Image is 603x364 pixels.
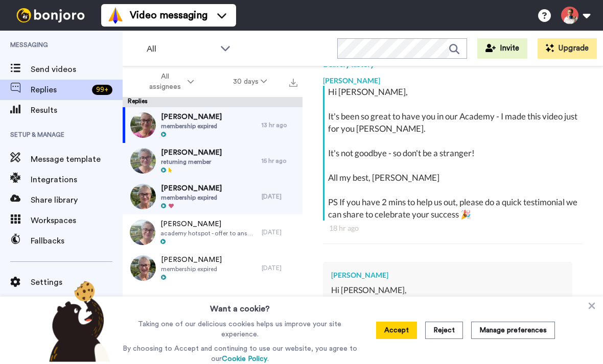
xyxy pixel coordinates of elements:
[120,344,360,364] p: By choosing to Accept and continuing to use our website, you agree to our .
[477,38,527,59] button: Invite
[538,38,597,59] button: Upgrade
[123,250,303,286] a: [PERSON_NAME]membership expired[DATE]
[31,214,123,227] span: Workspaces
[262,121,297,129] div: 13 hr ago
[31,84,88,96] span: Replies
[12,8,89,22] img: bj-logo-header-white.svg
[31,104,123,116] span: Results
[214,72,287,91] button: 30 days
[425,322,463,339] button: Reject
[376,322,417,339] button: Accept
[40,280,115,362] img: bear-with-cookie.png
[31,194,123,206] span: Share library
[222,355,267,362] a: Cookie Policy
[123,107,303,143] a: [PERSON_NAME]membership expired13 hr ago
[31,235,123,247] span: Fallbacks
[471,322,555,339] button: Manage preferences
[329,223,576,233] div: 18 hr ago
[160,229,257,237] span: academy hotspot - offer to answer anything
[161,193,222,202] span: membership expired
[107,7,124,23] img: vm-color.svg
[262,192,297,201] div: [DATE]
[31,63,123,76] span: Send videos
[328,86,580,221] div: Hi [PERSON_NAME], It's been so great to have you in our Academy - I made this video just for you ...
[130,112,156,138] img: 18115543-e06b-4b75-9566-018a5c1015f9-thumb.jpg
[210,297,270,315] h3: Want a cookie?
[130,220,155,245] img: 03d1503c-a357-40f9-8f66-b22af57c7937-thumb.jpg
[31,153,123,165] span: Message template
[161,122,222,130] span: membership expired
[289,79,297,87] img: export.svg
[161,183,222,193] span: [PERSON_NAME]
[147,43,215,55] span: All
[262,264,297,272] div: [DATE]
[120,319,360,339] p: Taking one of our delicious cookies helps us improve your site experience.
[262,228,297,236] div: [DATE]
[123,214,303,250] a: [PERSON_NAME]academy hotspot - offer to answer anything[DATE]
[160,219,257,229] span: [PERSON_NAME]
[125,67,214,96] button: All assignees
[161,158,222,166] span: returning member
[31,174,123,186] span: Integrations
[331,270,564,280] div: [PERSON_NAME]
[130,148,156,174] img: ed6501c5-5f60-49e1-8798-327602cfec33-thumb.jpg
[144,71,185,92] span: All assignees
[123,97,303,107] div: Replies
[161,265,222,273] span: membership expired
[123,179,303,214] a: [PERSON_NAME]membership expired[DATE]
[130,8,207,22] span: Video messaging
[262,157,297,165] div: 15 hr ago
[31,276,123,288] span: Settings
[161,255,222,265] span: [PERSON_NAME]
[92,85,112,95] div: 99 +
[161,148,222,158] span: [PERSON_NAME]
[130,255,156,281] img: 404d9f8a-81e6-4654-8638-a535e45d7142-thumb.jpg
[130,184,156,209] img: c0263e33-f217-47e8-b5bd-df4ef7af8094-thumb.jpg
[123,143,303,179] a: [PERSON_NAME]returning member15 hr ago
[323,70,583,86] div: [PERSON_NAME]
[161,112,222,122] span: [PERSON_NAME]
[286,74,300,89] button: Export all results that match these filters now.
